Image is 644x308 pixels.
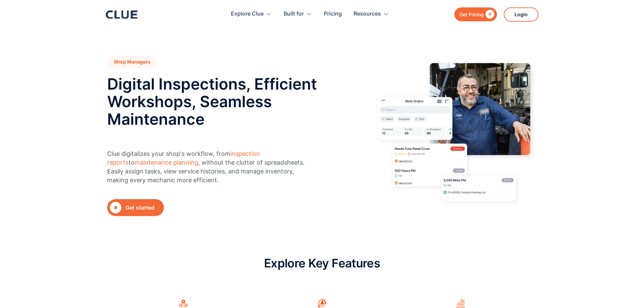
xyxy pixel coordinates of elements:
[354,3,389,25] div: Resources
[110,202,121,213] div: 
[454,7,497,21] a: Get Pricing
[107,75,325,128] h2: Digital Inspections, Efficient Workshops, Seamless Maintenance
[107,149,312,185] p: Clue digitalizes your shop's workflow, from to , without the clutter of spreadsheets. Easily assi...
[484,10,494,19] div: 
[107,199,164,216] a: Get started
[231,3,272,25] div: Explore Clue
[284,3,304,25] div: Built for
[284,3,312,25] div: Built for
[504,7,539,22] a: Login
[459,10,484,19] div: Get Pricing
[135,159,198,166] a: maintenance planning
[354,3,381,25] div: Resources
[324,3,342,25] a: Pricing
[456,299,465,308] img: Inventory tracking icon
[125,204,161,212] div: Get started
[179,299,188,308] img: Fleet management settings icon
[318,299,326,308] img: Customer support management icon
[107,150,260,166] a: inspection reports
[231,3,264,25] div: Explore Clue
[107,56,157,68] h1: Shop Managers
[264,257,380,270] h2: Explore Key Features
